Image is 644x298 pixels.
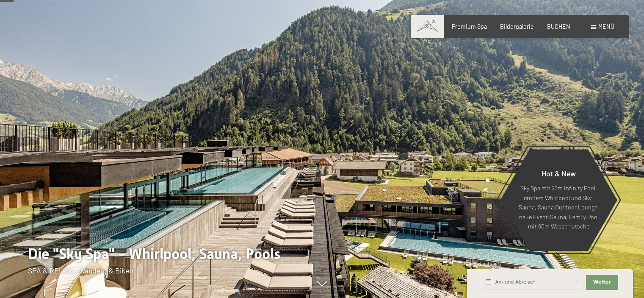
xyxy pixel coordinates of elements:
[547,23,570,30] a: BUCHEN
[542,169,576,178] span: Hot & New
[452,23,487,30] a: Premium Spa
[467,261,499,266] span: Schnellanfrage
[500,149,618,251] a: Hot & New Sky Spa mit 23m Infinity Pool, großem Whirlpool und Sky-Sauna, Sauna Outdoor Lounge, ne...
[598,23,614,30] span: Menü
[586,275,618,290] button: Weiter
[518,184,599,231] p: Sky Spa mit 23m Infinity Pool, großem Whirlpool und Sky-Sauna, Sauna Outdoor Lounge, neue Event-S...
[593,279,611,286] span: Weiter
[500,23,534,30] a: Bildergalerie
